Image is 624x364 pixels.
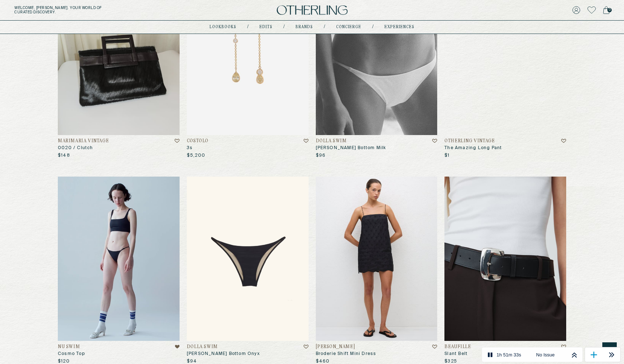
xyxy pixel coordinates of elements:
[444,177,566,341] img: Slant Belt
[316,139,347,144] h4: Dolla Swim
[58,351,180,357] h3: Cosmo Top
[316,177,438,341] img: Broderie Shift Mini Dress
[14,6,193,14] h5: Welcome, [PERSON_NAME] . Your world of curated discovery.
[444,351,566,357] h3: Slant Belt
[372,24,374,30] div: /
[58,153,70,159] p: $148
[277,5,348,15] img: logo
[259,25,272,29] a: Edits
[187,351,309,357] h3: [PERSON_NAME] Bottom Onyx
[283,24,285,30] div: /
[444,153,449,159] p: $1
[316,344,355,350] h4: [PERSON_NAME]
[58,145,180,151] h3: 0020 / Clutch
[187,177,309,341] img: Dolores bottom onyx
[316,145,438,151] h3: [PERSON_NAME] Bottom Milk
[187,145,309,151] h3: 3s
[316,351,438,357] h3: Broderie Shift Mini Dress
[444,344,471,350] h4: Beaufille
[296,25,313,29] a: Brands
[444,145,566,151] h3: The Amazing Long Pant
[210,25,236,29] a: lookbooks
[607,8,612,12] span: 0
[247,24,249,30] div: /
[187,153,205,159] p: $5,200
[187,139,208,144] h4: COSTOLO
[324,24,325,30] div: /
[58,344,80,350] h4: Nu Swim
[187,344,218,350] h4: Dolla Swim
[336,25,361,29] a: concierge
[58,139,109,144] h4: Marimaria Vintage
[58,177,180,341] img: Cosmo Top
[316,153,326,159] p: $96
[603,5,610,15] a: 0
[384,25,414,29] a: experiences
[444,139,495,144] h4: Otherling Vintage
